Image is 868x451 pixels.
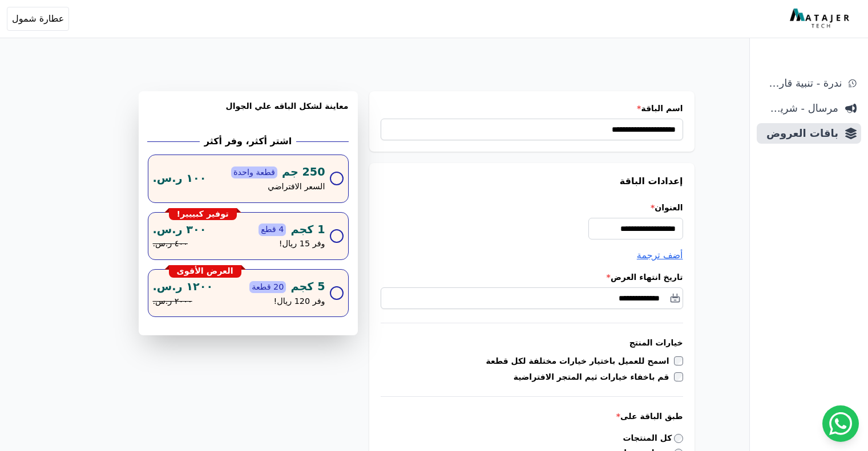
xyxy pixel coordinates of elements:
span: 1 كجم [290,222,325,238]
span: ندرة - تنبية قارب علي النفاذ [761,75,842,91]
span: ١٢٠٠ ر.س. [153,279,213,295]
span: 20 قطعة [249,281,286,294]
input: كل المنتجات [674,434,683,443]
span: قطعة واحدة [231,166,277,179]
h3: معاينة لشكل الباقه علي الجوال [148,100,349,125]
span: باقات العروض [761,125,838,141]
button: عطارة شمول [7,7,69,31]
span: ٣٠٠ ر.س. [153,222,207,238]
h3: خيارات المنتج [381,337,683,348]
div: توفير كبييير! [169,208,237,221]
label: اسمح للعميل باختيار خيارات مختلفة لكل قطعة [486,355,674,367]
span: ٤٠٠ ر.س. [153,238,188,250]
label: العنوان [381,202,683,213]
span: ١٠٠ ر.س. [153,170,207,187]
span: 5 كجم [290,279,325,295]
label: طبق الباقة على [381,411,683,422]
span: أضف ترجمة [637,250,683,261]
span: 250 جم [282,164,325,181]
span: عطارة شمول [12,12,64,26]
span: وفر 120 ريال! [274,295,325,308]
label: اسم الباقة [381,103,683,114]
img: MatajerTech Logo [790,9,852,29]
label: قم باخفاء خيارات ثيم المتجر الافتراضية [514,371,674,383]
label: تاريخ انتهاء العرض [381,271,683,283]
div: العرض الأقوى [169,265,241,278]
span: 4 قطع [259,224,286,236]
h2: اشتر أكثر، وفر أكثر [204,135,292,148]
span: وفر 15 ريال! [279,238,325,250]
label: كل المنتجات [623,432,683,444]
button: أضف ترجمة [637,249,683,262]
span: ٢٠٠٠ ر.س. [153,295,192,308]
span: السعر الافتراضي [268,181,325,193]
h3: إعدادات الباقة [381,174,683,188]
span: مرسال - شريط دعاية [761,100,838,116]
